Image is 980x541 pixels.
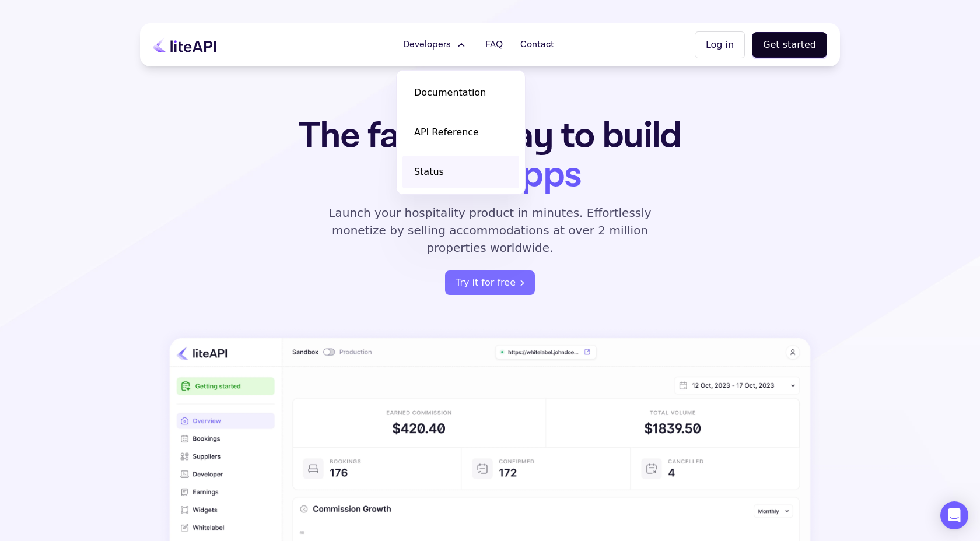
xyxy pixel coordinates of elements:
a: Contact [513,33,561,57]
span: Status [414,165,444,179]
span: Documentation [414,86,486,100]
button: Log in [695,31,745,58]
button: Try it for free [445,270,535,295]
a: FAQ [478,33,510,57]
a: API Reference [402,116,519,149]
span: API Reference [414,125,479,139]
button: Get started [752,32,827,58]
a: register [445,270,535,295]
span: Contact [520,38,554,52]
span: FAQ [485,38,503,52]
a: Documentation [402,76,519,109]
h1: The fastest way to build [262,117,718,195]
a: Status [402,156,519,188]
div: Open Intercom Messenger [940,501,968,529]
p: Launch your hospitality product in minutes. Effortlessly monetize by selling accommodations at ov... [315,204,665,257]
button: Developers [396,33,475,57]
span: Developers [403,38,451,52]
